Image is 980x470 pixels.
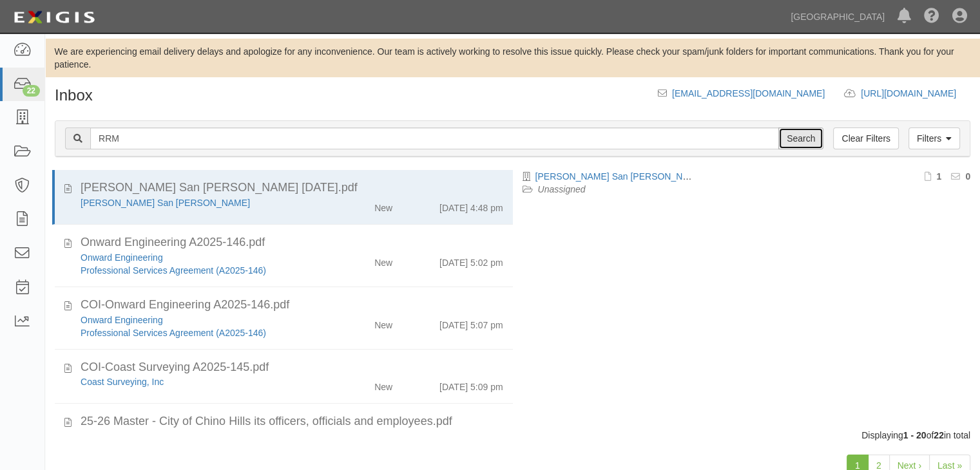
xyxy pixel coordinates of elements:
[439,375,503,393] div: [DATE] 5:09 pm
[81,252,163,263] a: Onward Engineering
[439,251,503,269] div: [DATE] 5:02 pm
[81,234,503,251] div: Onward Engineering A2025-146.pdf
[535,171,705,182] a: [PERSON_NAME] San [PERSON_NAME]
[672,88,825,99] a: [EMAIL_ADDRESS][DOMAIN_NAME]
[903,430,927,440] b: 1 - 20
[81,265,266,276] a: Professional Services Agreement (A2025-146)
[45,429,980,442] div: Displaying of in total
[81,264,319,277] div: Professional Services Agreement (A2025-146)
[81,377,164,387] a: Coast Surveying, Inc
[439,196,503,214] div: [DATE] 4:48 pm
[10,6,99,29] img: logo-5460c22ac91f19d4615b14bd174203de0afe785f0fc80cf4dbbc73dc1793850b.png
[833,127,898,149] a: Clear Filters
[924,9,939,24] i: Help Center - Complianz
[81,196,319,209] div: Clyde San Juan
[965,171,970,182] b: 0
[81,297,503,314] div: COI-Onward Engineering A2025-146.pdf
[81,198,250,208] a: [PERSON_NAME] San [PERSON_NAME]
[81,315,163,325] a: Onward Engineering
[936,171,941,182] b: 1
[439,314,503,332] div: [DATE] 5:07 pm
[81,251,319,264] div: Onward Engineering
[81,328,266,338] a: Professional Services Agreement (A2025-146)
[81,413,503,430] div: 25-26 Master - City of Chino Hills its officers, officials and employees.pdf
[934,430,944,440] b: 22
[81,375,319,388] div: Coast Surveying, Inc
[861,88,970,99] a: [URL][DOMAIN_NAME]
[55,87,93,104] h1: Inbox
[81,314,319,326] div: Onward Engineering
[374,375,392,393] div: New
[374,196,392,214] div: New
[374,251,392,269] div: New
[81,359,503,376] div: COI-Coast Surveying A2025-145.pdf
[81,326,319,339] div: Professional Services Agreement (A2025-146)
[908,127,960,149] a: Filters
[23,85,40,97] div: 22
[81,180,503,196] div: Clyde San Juan 1.27.26.pdf
[90,127,779,149] input: Search
[778,127,823,149] input: Search
[45,45,980,71] div: We are experiencing email delivery delays and apologize for any inconvenience. Our team is active...
[784,4,891,30] a: [GEOGRAPHIC_DATA]
[538,184,586,194] a: Unassigned
[374,314,392,332] div: New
